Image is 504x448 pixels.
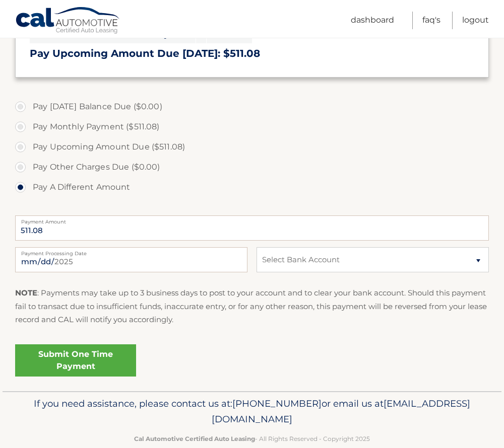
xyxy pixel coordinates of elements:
a: Cal Automotive [15,7,121,36]
p: If you need assistance, please contact us at: or email us at [18,396,486,428]
p: - All Rights Reserved - Copyright 2025 [18,433,486,444]
h3: Pay Upcoming Amount Due [DATE]: $511.08 [30,47,474,60]
label: Pay Upcoming Amount Due ($511.08) [15,137,489,157]
label: Pay Monthly Payment ($511.08) [15,117,489,137]
strong: Cal Automotive Certified Auto Leasing [134,435,255,442]
strong: NOTE [15,288,37,297]
input: Payment Amount [15,215,489,241]
a: Submit One Time Payment [15,344,136,377]
a: FAQ's [422,12,440,29]
span: [PHONE_NUMBER] [232,398,322,409]
label: Pay Other Charges Due ($0.00) [15,157,489,177]
label: Payment Amount [15,215,489,223]
a: Logout [462,12,489,29]
label: Pay A Different Amount [15,177,489,197]
input: Payment Date [15,247,247,272]
p: : Payments may take up to 3 business days to post to your account and to clear your bank account.... [15,286,489,326]
label: Payment Processing Date [15,247,247,255]
label: Pay [DATE] Balance Due ($0.00) [15,97,489,117]
a: Dashboard [351,12,394,29]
